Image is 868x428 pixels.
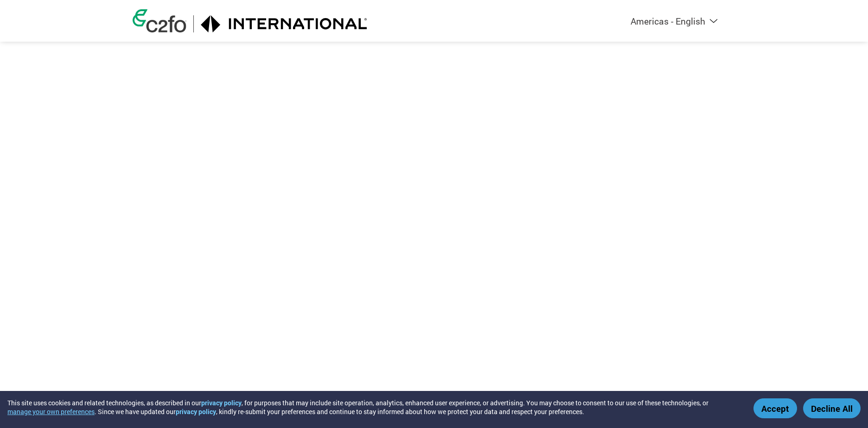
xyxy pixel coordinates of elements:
button: manage your own preferences [7,407,95,416]
a: privacy policy [201,398,242,407]
img: International Motors, LLC. [201,15,368,32]
div: This site uses cookies and related technologies, as described in our , for purposes that may incl... [7,398,740,416]
button: Decline All [803,398,861,418]
button: Accept [753,398,797,418]
img: c2fo logo [133,9,186,32]
a: privacy policy [176,407,216,416]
